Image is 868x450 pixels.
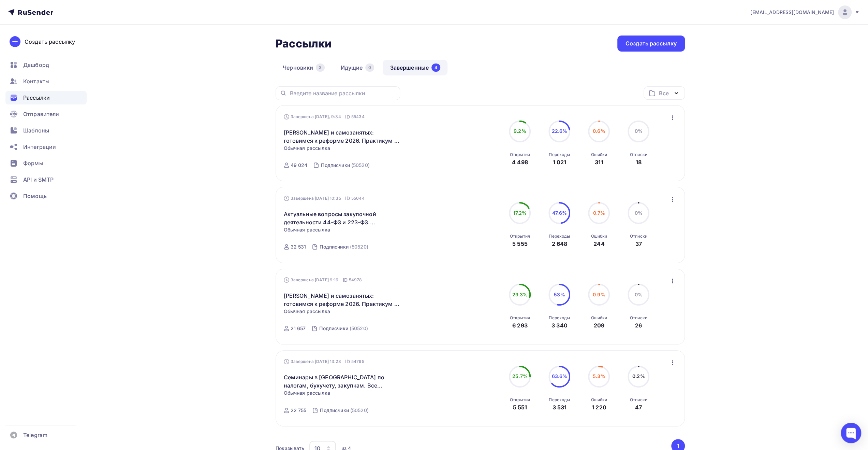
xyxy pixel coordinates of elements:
[514,128,526,134] span: 9.2%
[291,243,306,250] div: 32 531
[551,128,567,134] span: 22.6%
[513,210,527,216] span: 17.2%
[554,292,565,297] span: 53%
[319,241,369,252] a: Подписчики (50520)
[342,277,347,283] span: ID
[351,113,365,120] span: 55434
[593,128,605,134] span: 0.6%
[316,64,325,72] div: 3
[551,240,567,248] div: 2 648
[365,64,374,72] div: 0
[284,390,330,396] span: Обычная рассылка
[5,107,87,121] a: Отправители
[284,277,362,283] div: Завершена [DATE] 9:16
[351,195,365,202] span: 55044
[549,397,570,403] div: Переходы
[350,325,368,332] div: (50520)
[345,195,350,202] span: ID
[23,77,49,85] span: Контакты
[591,315,607,321] div: Ошибки
[23,143,56,151] span: Интеграции
[626,40,677,47] div: Создать рассылку
[333,60,381,75] a: Идущие0
[350,243,368,250] div: (50520)
[510,315,530,321] div: Открытия
[635,128,643,134] span: 0%
[25,38,75,46] div: Создать рассылку
[552,403,567,411] div: 3 531
[383,60,447,75] a: Завершенные4
[320,407,349,414] div: Подписчики
[659,89,668,97] div: Все
[319,325,348,332] div: Подписчики
[23,110,59,118] span: Отправители
[549,315,570,321] div: Переходы
[512,321,528,329] div: 6 293
[552,210,567,216] span: 47.6%
[630,152,647,157] div: Отписки
[512,292,528,297] span: 29.3%
[284,373,401,390] a: Семинары в [GEOGRAPHIC_DATA] по налогам, бухучету, закупкам. Все включено
[632,373,645,379] span: 0.2%
[351,358,364,365] span: 54795
[549,152,570,157] div: Переходы
[593,240,604,248] div: 244
[549,234,570,239] div: Переходы
[510,152,530,157] div: Открытия
[551,321,568,329] div: 3 340
[276,37,332,51] h2: Рассылки
[635,321,642,329] div: 26
[23,61,49,69] span: Дашборд
[510,234,530,239] div: Открытия
[291,407,307,414] div: 22 755
[635,240,642,248] div: 37
[23,159,43,167] span: Формы
[594,321,604,329] div: 209
[284,145,330,152] span: Обычная рассылка
[750,5,860,19] a: [EMAIL_ADDRESS][DOMAIN_NAME]
[593,210,605,216] span: 0.7%
[635,210,643,216] span: 0%
[320,243,348,250] div: Подписчики
[284,308,330,315] span: Обычная рассылка
[319,323,368,334] a: Подписчики (50520)
[290,89,396,97] input: Введите название рассылки
[284,195,365,202] div: Завершена [DATE] 10:35
[345,358,350,365] span: ID
[5,91,87,104] a: Рассылки
[23,431,47,439] span: Telegram
[345,113,350,120] span: ID
[5,124,87,137] a: Шаблоны
[630,397,647,403] div: Отписки
[321,162,350,169] div: Подписчики
[276,60,332,75] a: Черновики3
[513,403,527,411] div: 5 551
[512,240,528,248] div: 5 555
[5,74,87,88] a: Контакты
[291,162,308,169] div: 49 024
[350,407,369,414] div: (50520)
[284,113,365,120] div: Завершена [DATE], 9:34
[284,210,401,226] a: Актуальные вопросы закупочной деятельности 44-ФЗ и 223-ФЗ. Практикум для Заказчиков и Поставщиков...
[284,226,330,233] span: Обычная рассылка
[5,58,87,72] a: Дашборд
[591,234,607,239] div: Ошибки
[644,86,685,100] button: Все
[512,158,528,166] div: 4 498
[591,152,607,157] div: Ошибки
[431,64,440,72] div: 4
[750,9,834,16] span: [EMAIL_ADDRESS][DOMAIN_NAME]
[630,234,647,239] div: Отписки
[595,158,603,166] div: 311
[23,192,47,200] span: Помощь
[512,373,528,379] span: 25.7%
[593,373,605,379] span: 5.3%
[284,292,401,308] a: [PERSON_NAME] и самозанятых: готовимся к реформе 2026. Практикум в [GEOGRAPHIC_DATA]
[349,277,362,283] span: 54978
[551,373,567,379] span: 63.6%
[630,315,647,321] div: Отписки
[351,162,370,169] div: (50520)
[320,160,370,171] a: Подписчики (50520)
[284,128,401,145] a: [PERSON_NAME] и самозанятых: готовимся к реформе 2026. Практикум в [GEOGRAPHIC_DATA]
[5,156,87,170] a: Формы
